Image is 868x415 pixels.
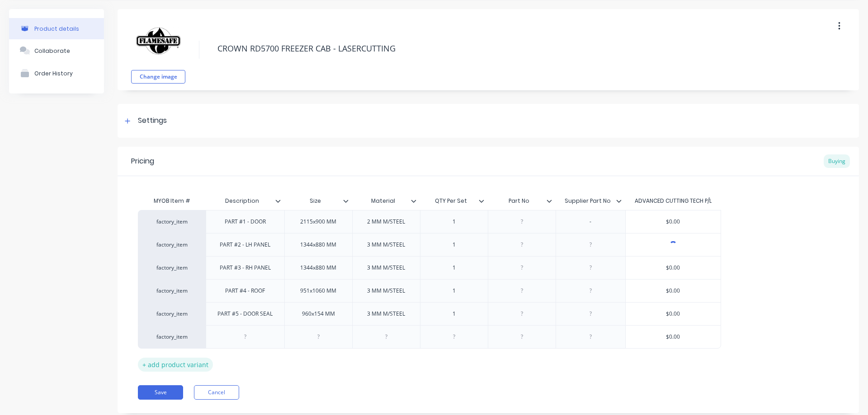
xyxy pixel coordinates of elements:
[295,308,342,320] div: 960x154 MM
[284,190,347,212] div: Size
[138,115,167,126] div: Settings
[488,192,556,210] div: Part No
[206,192,284,210] div: Description
[138,325,721,349] div: factory_item$0.00
[138,279,721,302] div: factory_itemPART #4 - ROOF951x1060 MM3 MM M/STEEL1$0.00
[360,216,412,228] div: 2 MM M/STEEL
[352,192,420,210] div: Material
[556,192,625,210] div: Supplier Part No
[626,210,721,233] div: $0.00
[420,192,488,210] div: QTY Per Set
[556,190,620,212] div: Supplier Part No
[9,39,104,62] button: Collaborate
[360,262,412,274] div: 3 MM M/STEEL
[34,70,73,77] div: Order History
[138,302,721,325] div: factory_itemPART #5 - DOOR SEAL960x154 MM3 MM M/STEEL1$0.00
[138,358,213,372] div: + add product variant
[293,216,344,228] div: 2115x900 MM
[194,385,239,400] button: Cancel
[488,190,550,212] div: Part No
[293,285,344,297] div: 951x1060 MM
[9,62,104,84] button: Order History
[210,308,280,320] div: PART #5 - DOOR SEAL
[431,216,476,228] div: 1
[431,308,476,320] div: 1
[626,280,721,302] div: $0.00
[568,216,613,228] div: -
[431,285,476,297] div: 1
[138,192,206,210] div: MYOB Item #
[147,218,197,226] div: factory_item
[293,262,344,274] div: 1344x880 MM
[431,262,476,274] div: 1
[206,190,279,212] div: Description
[147,264,197,272] div: factory_item
[360,308,412,320] div: 3 MM M/STEEL
[360,285,412,297] div: 3 MM M/STEEL
[284,192,352,210] div: Size
[212,239,278,251] div: PART #2 - LH PANEL
[212,262,278,274] div: PART #3 - RH PANEL
[352,190,415,212] div: Material
[138,233,721,256] div: factory_itemPART #2 - LH PANEL1344x880 MM3 MM M/STEEL1
[635,197,712,205] div: ADVANCED CUTTING TECH P/L
[218,285,272,297] div: PART #4 - ROOF
[131,70,185,84] button: Change image
[626,256,721,279] div: $0.00
[217,216,273,228] div: PART #1 - DOOR
[138,385,183,400] button: Save
[34,47,70,54] div: Collaborate
[136,20,181,65] img: file
[824,154,850,168] div: Buying
[131,16,185,84] div: fileChange image
[131,156,154,167] div: Pricing
[147,310,197,318] div: factory_item
[138,256,721,279] div: factory_itemPART #3 - RH PANEL1344x880 MM3 MM M/STEEL1$0.00
[360,239,412,251] div: 3 MM M/STEEL
[626,326,721,348] div: $0.00
[34,25,79,32] div: Product details
[147,333,197,341] div: factory_item
[147,241,197,249] div: factory_item
[147,287,197,295] div: factory_item
[293,239,344,251] div: 1344x880 MM
[420,190,482,212] div: QTY Per Set
[431,239,476,251] div: 1
[9,18,104,39] button: Product details
[626,303,721,325] div: $0.00
[213,38,784,59] textarea: CROWN RD5700 FREEZER CAB - LASERCUTTING
[138,210,721,233] div: factory_itemPART #1 - DOOR2115x900 MM2 MM M/STEEL1-$0.00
